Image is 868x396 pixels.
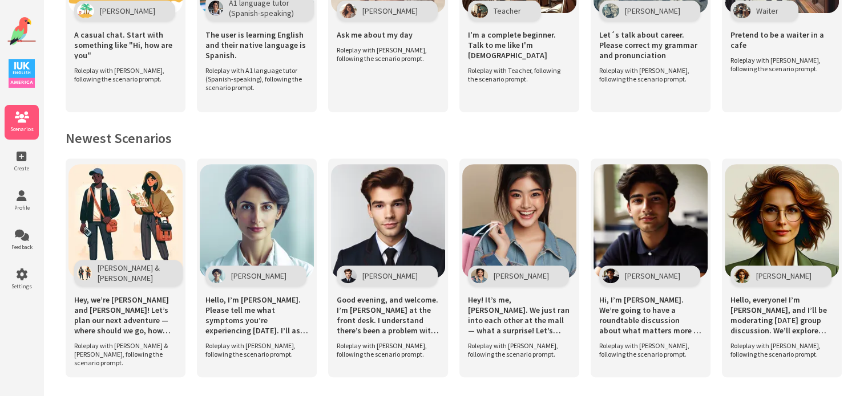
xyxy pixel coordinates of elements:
span: Roleplay with [PERSON_NAME], following the scenario prompt. [730,341,827,358]
img: IUK Logo [9,59,35,88]
span: Roleplay with [PERSON_NAME], following the scenario prompt. [599,66,696,83]
span: Roleplay with [PERSON_NAME], following the scenario prompt. [599,341,696,358]
span: I'm a complete beginner. Talk to me like I'm [DEMOGRAPHIC_DATA] [468,30,571,60]
span: Let´s talk about career. Please correct my grammar and pronunciation [599,30,702,60]
span: Profile [5,204,39,211]
span: [PERSON_NAME] [362,271,418,281]
img: Scenario Image [725,164,839,278]
span: Roleplay with [PERSON_NAME], following the scenario prompt. [337,46,434,63]
span: Create [5,165,39,172]
img: Scenario Image [594,164,708,278]
span: The user is learning English and their native language is Spanish. [205,30,308,60]
span: Roleplay with [PERSON_NAME], following the scenario prompt. [205,341,302,358]
span: Roleplay with [PERSON_NAME] & [PERSON_NAME], following the scenario prompt. [74,341,171,367]
span: Hello, everyone! I’m [PERSON_NAME], and I’ll be moderating [DATE] group discussion. We’ll explore... [730,295,833,336]
span: Hi, I’m [PERSON_NAME]. We’re going to have a roundtable discussion about what matters more — educ... [599,295,702,336]
img: Character [77,3,94,18]
img: Scenario Image [331,164,445,278]
img: Character [733,268,750,283]
span: Roleplay with [PERSON_NAME], following the scenario prompt. [74,66,171,83]
img: Website Logo [7,17,36,46]
span: Roleplay with [PERSON_NAME], following the scenario prompt. [730,56,827,73]
span: [PERSON_NAME] [494,271,549,281]
span: Roleplay with Teacher, following the scenario prompt. [468,66,565,83]
img: Character [471,3,488,18]
img: Scenario Image [200,164,314,278]
span: [PERSON_NAME] [756,271,812,281]
span: Roleplay with [PERSON_NAME], following the scenario prompt. [468,341,565,358]
span: Waiter [756,6,778,16]
span: Good evening, and welcome. I’m [PERSON_NAME] at the front desk. I understand there’s been a probl... [337,295,439,336]
span: Hey! It’s me, [PERSON_NAME]. We just ran into each other at the mall — what a surprise! Let’s cat... [468,295,571,336]
span: Settings [5,283,39,290]
span: Feedback [5,243,39,251]
img: Character [340,268,357,283]
span: Pretend to be a waiter in a cafe [730,30,833,50]
img: Character [602,268,619,283]
img: Character [208,268,225,283]
img: Character [733,3,750,18]
h2: Newest Scenarios [66,129,845,147]
span: [PERSON_NAME] & [PERSON_NAME] [98,263,163,283]
span: [PERSON_NAME] [231,271,286,281]
img: Scenario Image [462,164,576,278]
span: Teacher [494,6,521,16]
span: Hey, we’re [PERSON_NAME] and [PERSON_NAME]! Let’s plan our next adventure — where should we go, h... [74,295,177,336]
img: Character [602,3,619,18]
span: Roleplay with [PERSON_NAME], following the scenario prompt. [337,341,434,358]
span: Ask me about my day [337,30,413,40]
img: Character [340,3,357,18]
span: Roleplay with A1 language tutor (Spanish-speaking), following the scenario prompt. [205,66,302,92]
img: Scenario Image [68,164,183,278]
span: Hello, I’m [PERSON_NAME]. Please tell me what symptoms you’re experiencing [DATE]. I’ll ask you a... [205,295,308,336]
img: Character [471,268,488,283]
img: Character [208,1,223,15]
img: Character [77,266,92,280]
span: Scenarios [5,125,39,133]
span: A casual chat. Start with something like "Hi, how are you" [74,30,177,60]
span: [PERSON_NAME] [625,271,680,281]
span: [PERSON_NAME] [362,6,418,16]
span: [PERSON_NAME] [100,6,155,16]
span: [PERSON_NAME] [625,6,680,16]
